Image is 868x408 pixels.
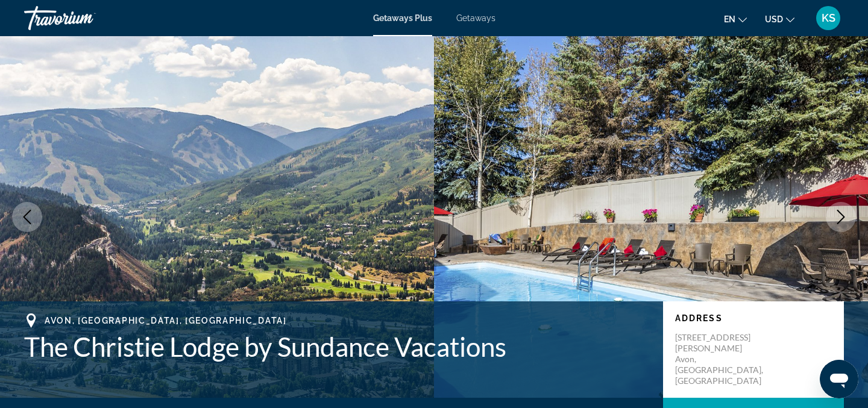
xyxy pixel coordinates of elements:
span: Avon, [GEOGRAPHIC_DATA], [GEOGRAPHIC_DATA] [45,316,287,325]
iframe: Button to launch messaging window [820,360,858,398]
h1: The Christie Lodge by Sundance Vacations [24,331,651,362]
p: [STREET_ADDRESS][PERSON_NAME] Avon, [GEOGRAPHIC_DATA], [GEOGRAPHIC_DATA] [675,332,772,386]
button: Change currency [765,10,794,28]
a: Travorium [24,2,145,34]
button: Change language [724,10,747,28]
a: Getaways Plus [373,13,432,23]
p: Address [675,313,832,323]
span: KS [822,12,835,24]
button: Previous image [12,202,42,232]
span: USD [765,14,783,24]
span: en [724,14,735,24]
button: Next image [826,202,856,232]
button: User Menu [813,5,844,31]
a: Getaways [456,13,495,23]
